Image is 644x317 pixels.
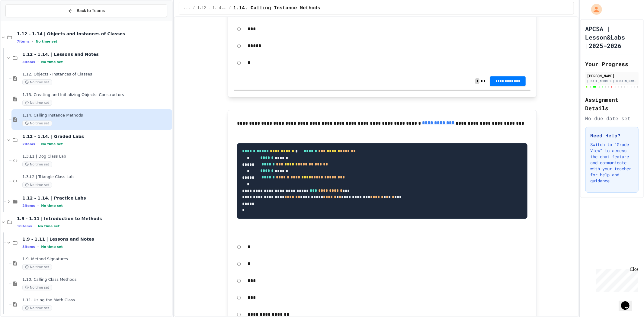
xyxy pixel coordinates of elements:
[22,305,52,311] span: No time set
[22,72,171,77] span: 1.12. Objects - Instances of Classes
[17,216,171,221] span: 1.9 - 1.11 | Introduction to Methods
[22,52,171,57] span: 1.12 - 1.14. | Lessons and Notes
[585,115,639,122] div: No due date set
[5,4,167,17] button: Back to Teams
[619,293,638,311] iframe: chat widget
[22,257,171,262] span: 1.9. Method Signatures
[17,224,32,228] span: 10 items
[233,5,320,12] span: 1.14. Calling Instance Methods
[22,277,171,282] span: 1.10. Calling Class Methods
[22,175,171,180] span: 1.3.L2 | Triangle Class Lab
[184,6,191,11] span: ...
[17,40,30,43] span: 7 items
[22,245,35,249] span: 3 items
[585,2,604,16] div: My Account
[22,60,35,64] span: 3 items
[585,60,639,68] h2: Your Progress
[22,298,171,303] span: 1.11. Using the Math Class
[38,224,60,228] span: No time set
[22,120,52,126] span: No time set
[2,2,42,38] div: Chat with us now!Close
[22,142,35,146] span: 2 items
[22,134,171,139] span: 1.12 - 1.14. | Graded Labs
[594,267,638,292] iframe: chat widget
[32,39,33,44] span: •
[591,132,634,139] h3: Need Help?
[37,142,39,146] span: •
[22,92,171,98] span: 1.13. Creating and Initializing Objects: Constructors
[22,264,52,270] span: No time set
[37,244,39,249] span: •
[41,245,63,249] span: No time set
[591,142,634,184] p: Switch to "Grade View" to access the chat feature and communicate with your teacher for help and ...
[587,73,637,78] div: [PERSON_NAME]
[41,60,63,64] span: No time set
[193,6,195,11] span: /
[22,79,52,85] span: No time set
[36,40,57,43] span: No time set
[37,203,39,208] span: •
[229,6,231,11] span: /
[22,204,35,208] span: 2 items
[22,236,171,242] span: 1.9 - 1.11 | Lessons and Notes
[37,59,39,64] span: •
[22,285,52,290] span: No time set
[587,79,637,83] div: [EMAIL_ADDRESS][DOMAIN_NAME]
[22,162,52,167] span: No time set
[41,204,63,208] span: No time set
[22,195,171,201] span: 1.12 - 1.14. | Practice Labs
[585,24,639,50] h1: APCSA | Lesson&Labs |2025-2026
[34,224,36,229] span: •
[22,100,52,106] span: No time set
[22,154,171,159] span: 1.3.L1 | Dog Class Lab
[17,31,171,37] span: 1.12 - 1.14 | Objects and Instances of Classes
[22,182,52,188] span: No time set
[22,113,171,118] span: 1.14. Calling Instance Methods
[585,95,639,112] h2: Assignment Details
[41,142,63,146] span: No time set
[197,6,226,11] span: 1.12 - 1.14. | Lessons and Notes
[77,8,105,14] span: Back to Teams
